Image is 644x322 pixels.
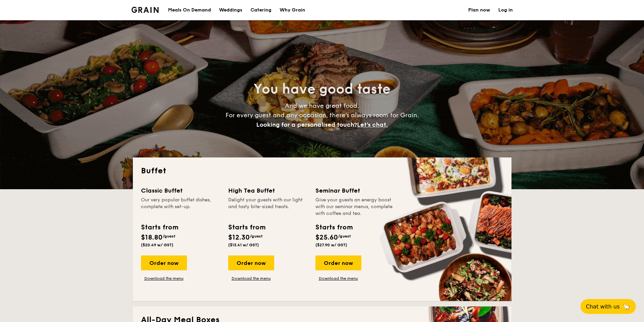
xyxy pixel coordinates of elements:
[622,303,630,311] span: 🦙
[586,303,620,310] span: Chat with us
[315,197,395,217] div: Give your guests an energy boost with our seminar menus, complete with coffee and tea.
[315,233,338,242] span: $25.60
[163,234,175,239] span: /guest
[228,186,307,195] div: High Tea Buffet
[580,299,636,314] button: Chat with us🦙
[141,276,187,281] a: Download the menu
[315,243,347,247] span: ($27.90 w/ GST)
[141,233,163,242] span: $18.80
[228,255,274,270] div: Order now
[141,222,178,232] div: Starts from
[228,197,307,217] div: Delight your guests with our light and tasty bite-sized treats.
[132,7,159,13] img: Grain
[228,222,265,232] div: Starts from
[250,234,263,239] span: /guest
[315,255,361,270] div: Order now
[141,255,187,270] div: Order now
[228,276,274,281] a: Download the menu
[357,121,388,128] span: Let's chat.
[228,233,250,242] span: $12.30
[228,243,259,247] span: ($13.41 w/ GST)
[315,186,395,195] div: Seminar Buffet
[141,243,173,247] span: ($20.49 w/ GST)
[338,234,351,239] span: /guest
[141,166,503,176] h2: Buffet
[315,222,352,232] div: Starts from
[141,186,220,195] div: Classic Buffet
[315,276,361,281] a: Download the menu
[132,7,159,13] a: Logotype
[141,197,220,217] div: Our very popular buffet dishes, complete with set-up.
